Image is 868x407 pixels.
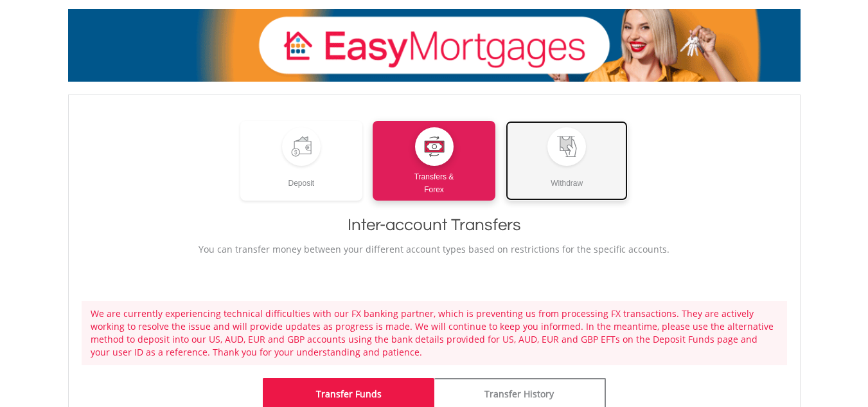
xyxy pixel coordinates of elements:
[373,166,495,196] div: Transfers & Forex
[240,121,363,201] a: Deposit
[68,9,801,82] img: EasyMortage Promotion Banner
[373,121,495,201] a: Transfers &Forex
[82,301,787,365] div: We are currently experiencing technical difficulties with our FX banking partner, which is preven...
[240,166,363,190] div: Deposit
[82,243,787,256] p: You can transfer money between your different account types based on restrictions for the specifi...
[506,121,628,201] a: Withdraw
[82,213,787,237] h1: Inter-account Transfers
[506,166,628,190] div: Withdraw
